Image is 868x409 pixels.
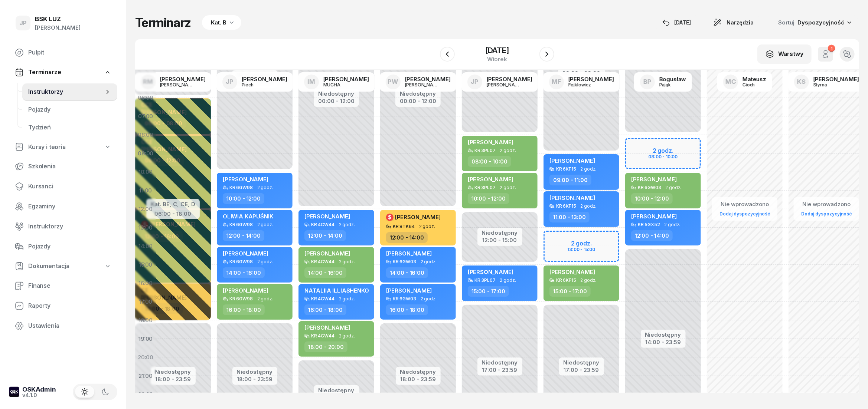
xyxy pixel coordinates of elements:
[318,91,355,96] div: Niedostępny
[135,255,156,274] div: 15:00
[400,91,436,96] div: Niedostępny
[229,296,253,301] div: KR 6GW98
[237,367,273,384] button: Niedostępny18:00 - 23:59
[229,185,253,190] div: KR 6GW98
[468,268,513,276] span: [PERSON_NAME]
[223,267,265,278] div: 14:00 - 16:00
[665,222,681,227] span: 2 godz.
[242,82,277,87] div: Piech
[631,193,673,204] div: 10:00 - 12:00
[151,199,195,217] button: Kat. BE, C, CE, D06:00 - 18:00
[339,259,355,264] span: 2 godz.
[568,76,614,82] div: [PERSON_NAME]
[564,360,600,365] div: Niedostępny
[813,82,849,87] div: Styrna
[788,72,865,92] a: KS[PERSON_NAME]Styrna
[405,82,441,87] div: [PERSON_NAME]
[135,126,156,144] div: 08:00
[135,181,156,200] div: 11:00
[421,296,437,301] span: 2 godz.
[568,82,604,87] div: Fejklowicz
[35,16,81,22] div: BSK LUZ
[200,15,241,30] button: Kat. B
[645,332,681,337] div: Niedostępny
[798,199,855,209] div: Nie wprowadzono
[28,123,111,132] span: Tydzień
[717,198,773,220] button: Nie wprowadzonoDodaj dyspozycyjność
[226,79,234,85] span: JP
[135,89,156,107] div: 06:00
[666,185,682,190] span: 2 godz.
[717,199,773,209] div: Nie wprowadzono
[28,67,61,77] span: Terminarze
[549,175,591,185] div: 09:00 - 11:00
[304,324,350,331] span: [PERSON_NAME]
[419,224,435,229] span: 2 godz.
[9,218,117,235] a: Instruktorzy
[311,333,335,338] div: KR 4CW44
[237,375,273,382] div: 18:00 - 23:59
[482,235,518,243] div: 12:00 - 15:00
[818,47,833,62] button: 1
[28,222,111,231] span: Instruktorzy
[581,204,597,209] span: 2 godz.
[813,76,859,82] div: [PERSON_NAME]
[323,76,369,82] div: [PERSON_NAME]
[9,258,117,275] a: Dokumentacja
[28,87,104,97] span: Instruktorzy
[135,311,156,330] div: 18:00
[135,200,156,218] div: 12:00
[160,82,196,87] div: [PERSON_NAME]
[35,23,81,33] div: [PERSON_NAME]
[766,49,803,59] div: Warstwy
[9,198,117,215] a: Egzaminy
[564,358,600,375] button: Niedostępny17:00 - 23:59
[386,250,432,257] span: [PERSON_NAME]
[631,176,677,183] span: [PERSON_NAME]
[237,369,273,375] div: Niedostępny
[318,96,355,104] div: 00:00 - 12:00
[659,76,686,82] div: Bogusław
[9,277,117,295] a: Finanse
[468,286,509,297] div: 15:00 - 17:00
[468,156,511,167] div: 08:00 - 10:00
[28,142,66,152] span: Kursy i teoria
[9,44,117,62] a: Pulpit
[304,267,346,278] div: 14:00 - 16:00
[318,89,355,106] button: Niedostępny00:00 - 12:00
[9,139,117,156] a: Kursy i teoria
[257,185,273,190] span: 2 godz.
[388,215,392,220] span: $
[304,230,346,241] div: 12:00 - 14:00
[223,287,268,294] span: [PERSON_NAME]
[304,342,347,352] div: 18:00 - 20:00
[474,278,496,283] div: KR 3PL07
[717,210,773,218] a: Dodaj dyspozycyjność
[155,367,191,384] button: Niedostępny18:00 - 23:59
[28,182,111,191] span: Kursanci
[311,296,335,301] div: KR 4CW44
[643,79,652,85] span: BP
[9,297,117,315] a: Raporty
[631,230,673,241] div: 12:00 - 14:00
[28,105,111,115] span: Pojazdy
[223,250,268,257] span: [PERSON_NAME]
[135,348,156,367] div: 20:00
[22,83,117,101] a: Instruktorzy
[135,163,156,181] div: 10:00
[229,222,253,227] div: KR 6GW98
[386,267,428,278] div: 14:00 - 16:00
[9,387,19,397] img: logo-xs-dark@2x.png
[393,296,416,301] div: KR 6GW03
[645,330,681,347] button: Niedostępny14:00 - 23:59
[339,222,355,227] span: 2 godz.
[717,72,772,92] a: MCMateuszCioch
[405,76,451,82] div: [PERSON_NAME]
[543,72,620,92] a: MF[PERSON_NAME]Fejklowicz
[19,20,27,26] span: JP
[9,158,117,175] a: Szkolenia
[22,393,56,398] div: v4.1.0
[400,89,436,106] button: Niedostępny00:00 - 12:00
[386,232,428,243] div: 12:00 - 14:00
[135,274,156,293] div: 16:00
